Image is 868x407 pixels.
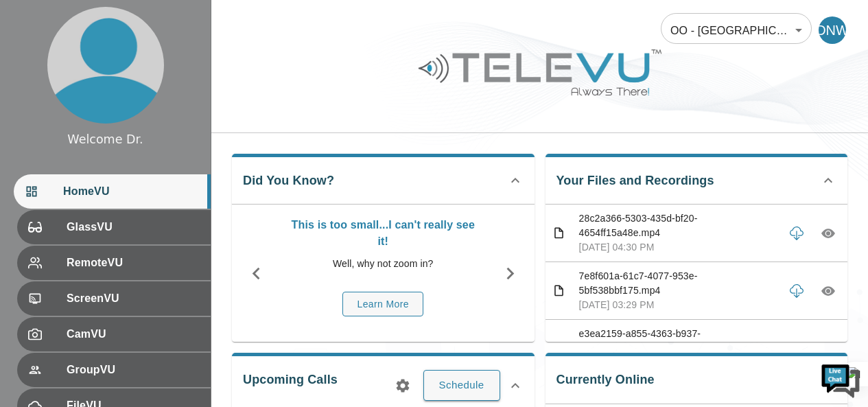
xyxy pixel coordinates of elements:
[579,298,777,312] p: [DATE] 03:29 PM
[67,255,200,271] span: RemoteVU
[67,362,200,378] span: GroupVU
[579,327,777,356] p: e3ea2159-a855-4363-b937-e30676a0b4bd.mp4
[342,292,423,317] button: Learn More
[288,257,479,271] p: Well, why not zoom in?
[47,7,164,124] img: profile.png
[67,219,200,235] span: GlassVU
[17,281,211,316] div: ScreenVU
[579,269,777,298] p: 7e8f601a-61c7-4077-953e-5bf538bbf175.mp4
[67,326,200,342] span: CamVU
[67,130,143,148] div: Welcome Dr.
[579,211,777,240] p: 28c2a366-5303-435d-bf20-4654ff15a48e.mp4
[17,353,211,387] div: GroupVU
[288,217,479,250] p: This is too small...I can't really see it!
[17,210,211,244] div: GlassVU
[417,44,664,101] img: Logo
[14,174,211,209] div: HomeVU
[17,317,211,351] div: CamVU
[820,359,861,400] img: Chat Widget
[423,370,500,400] button: Schedule
[67,290,200,307] span: ScreenVU
[63,183,200,200] span: HomeVU
[819,16,846,44] div: DNW
[17,246,211,280] div: RemoteVU
[661,11,812,49] div: OO - [GEOGRAPHIC_DATA] - N. Were
[579,240,777,255] p: [DATE] 04:30 PM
